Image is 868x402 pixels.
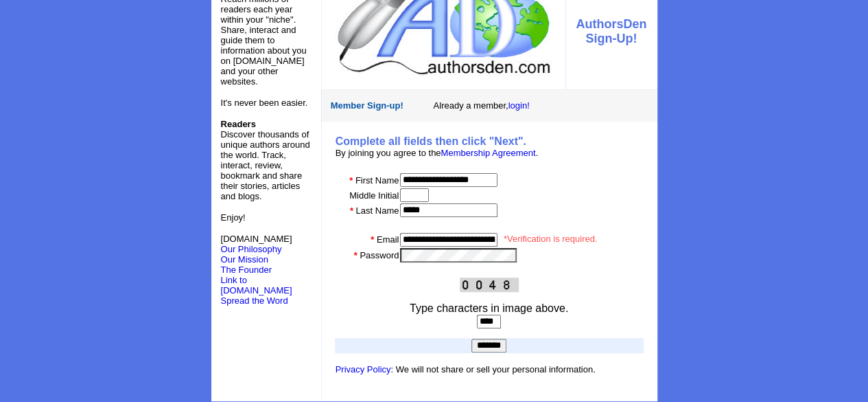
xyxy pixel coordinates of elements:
[508,100,530,111] a: login!
[433,100,529,111] font: Already a member,
[377,234,399,245] font: Email
[221,244,282,254] a: Our Philosophy
[221,98,308,108] font: It's never been easier.
[221,295,288,306] font: Spread the Word
[336,364,596,375] font: : We will not share or sell your personal information.
[336,148,539,158] font: By joining you agree to the .
[221,234,292,254] font: [DOMAIN_NAME]
[355,175,399,186] font: First Name
[410,302,568,314] font: Type characters in image above.
[360,250,399,260] font: Password
[221,265,272,275] a: The Founder
[221,119,310,201] font: Discover thousands of unique authors around the world. Track, interact, review, bookmark and shar...
[441,148,535,158] a: Membership Agreement
[221,254,268,265] a: Our Mission
[331,100,403,111] font: Member Sign-up!
[221,275,292,295] a: Link to [DOMAIN_NAME]
[221,119,256,129] b: Readers
[221,294,288,306] a: Spread the Word
[355,205,399,216] font: Last Name
[504,234,598,244] font: *Verification is required.
[221,212,246,223] font: Enjoy!
[336,135,526,147] b: Complete all fields then click "Next".
[349,190,399,201] font: Middle Initial
[336,364,391,375] a: Privacy Policy
[460,278,519,292] img: This Is CAPTCHA Image
[576,17,646,45] font: AuthorsDen Sign-Up!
